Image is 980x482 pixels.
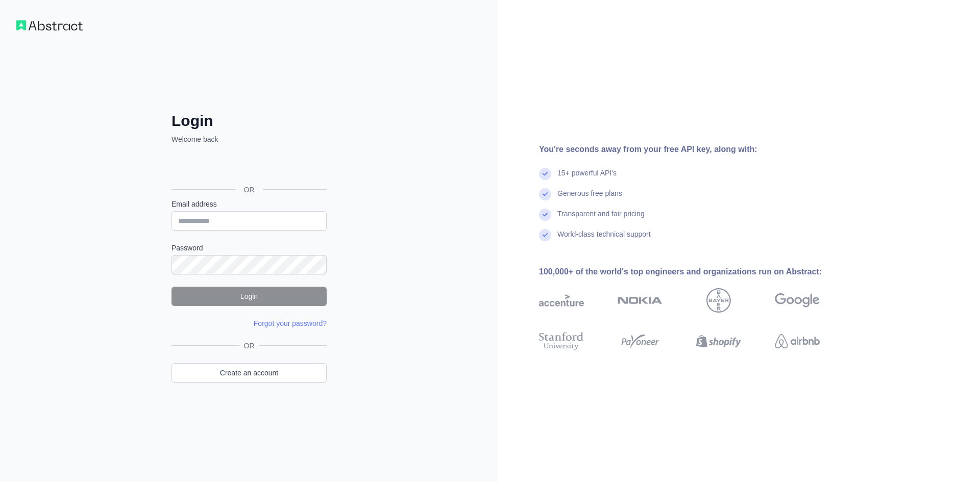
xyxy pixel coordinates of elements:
[171,287,327,306] button: Login
[254,319,327,327] a: Forgot your password?
[539,188,551,200] img: check mark
[171,243,327,253] label: Password
[539,229,551,241] img: check mark
[775,288,820,313] img: google
[236,185,263,195] span: OR
[618,330,663,352] img: payoneer
[539,288,584,313] img: accenture
[706,288,731,313] img: bayer
[557,188,622,209] div: Generous free plans
[539,266,852,278] div: 100,000+ of the world's top engineers and organizations run on Abstract:
[539,168,551,180] img: check mark
[171,199,327,209] label: Email address
[171,112,327,130] h2: Login
[539,209,551,221] img: check mark
[775,330,820,352] img: airbnb
[557,229,651,249] div: World-class technical support
[166,156,330,178] iframe: Sign in with Google Button
[557,168,617,188] div: 15+ powerful API's
[618,288,663,313] img: nokia
[696,330,741,352] img: shopify
[16,20,83,31] img: Workflow
[171,363,327,383] a: Create an account
[171,134,327,144] p: Welcome back
[539,330,584,352] img: stanford university
[539,143,852,156] div: You're seconds away from your free API key, along with:
[240,341,259,351] span: OR
[557,209,645,229] div: Transparent and fair pricing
